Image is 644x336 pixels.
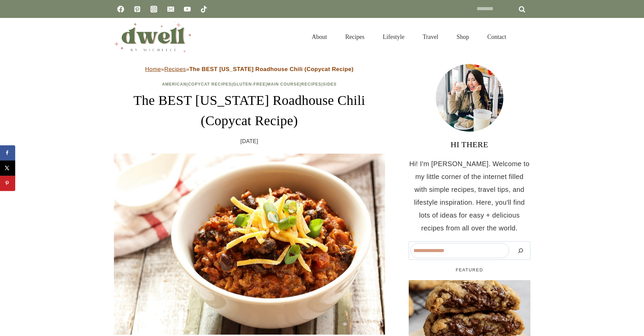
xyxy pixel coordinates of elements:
[301,82,321,87] a: Recipes
[512,243,529,258] button: Search
[323,82,337,87] a: Sides
[189,66,354,72] strong: The BEST [US_STATE] Roadhouse Chili (Copycat Recipe)
[303,25,515,49] nav: Primary Navigation
[233,82,265,87] a: Gluten-Free
[164,2,177,16] a: Email
[114,2,127,16] a: Facebook
[447,25,478,49] a: Shop
[336,25,374,49] a: Recipes
[147,2,161,16] a: Instagram
[409,138,530,151] h3: HI THERE
[519,31,530,43] button: View Search Form
[303,25,336,49] a: About
[114,21,192,52] img: DWELL by michelle
[267,82,300,87] a: Main Course
[164,66,186,72] a: Recipes
[130,2,144,16] a: Pinterest
[409,267,530,273] h5: FEATURED
[114,154,385,335] img: texas roadhouse chili recipe in a bowl
[197,2,211,16] a: TikTok
[240,136,258,147] time: [DATE]
[374,25,413,49] a: Lifestyle
[145,66,354,72] span: » »
[478,25,516,49] a: Contact
[162,82,187,87] a: American
[114,90,385,131] h1: The BEST [US_STATE] Roadhouse Chili (Copycat Recipe)
[162,82,337,87] span: | | | | |
[188,82,232,87] a: Copycat Recipes
[181,2,194,16] a: YouTube
[413,25,447,49] a: Travel
[145,66,161,72] a: Home
[409,157,530,234] p: Hi! I'm [PERSON_NAME]. Welcome to my little corner of the internet filled with simple recipes, tr...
